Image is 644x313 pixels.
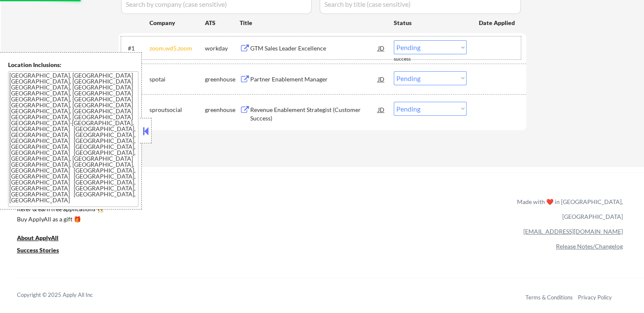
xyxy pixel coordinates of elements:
div: Buy ApplyAll as a gift 🎁 [17,216,102,222]
div: Title [240,19,386,27]
div: GTM Sales Leader Excellence [250,44,378,53]
div: greenhouse [205,75,240,84]
a: Release Notes/Changelog [556,243,623,250]
a: About ApplyAll [17,234,70,244]
u: About ApplyAll [17,234,58,241]
a: Success Stories [17,246,70,257]
u: Success Stories [17,246,59,254]
div: Location Inclusions: [8,61,138,69]
div: JD [377,40,386,56]
a: Privacy Policy [578,294,612,301]
div: Made with ❤️ in [GEOGRAPHIC_DATA], [GEOGRAPHIC_DATA] [514,194,623,224]
div: sproutsocial [149,106,205,114]
div: Copyright © 2025 Apply All Inc [17,291,114,299]
div: workday [205,44,240,53]
a: Refer & earn free applications 👯‍♀️ [17,206,340,215]
div: success [394,56,428,63]
div: ATS [205,19,240,27]
div: greenhouse [205,106,240,114]
a: [EMAIL_ADDRESS][DOMAIN_NAME] [523,228,623,235]
div: Date Applied [479,19,516,27]
div: Company [149,19,205,27]
div: Partner Enablement Manager [250,75,378,84]
div: Revenue Enablement Strategist (Customer Success) [250,106,378,122]
div: Status [394,15,467,30]
div: #1 [128,44,143,53]
div: spotai [149,75,205,84]
div: zoom.wd5.zoom [149,44,205,53]
a: Buy ApplyAll as a gift 🎁 [17,215,102,226]
div: JD [377,102,386,117]
div: JD [377,71,386,87]
a: Terms & Conditions [525,294,573,301]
